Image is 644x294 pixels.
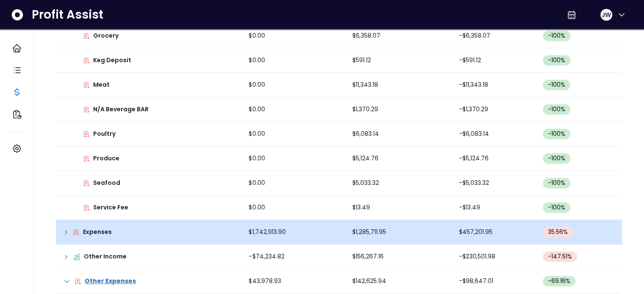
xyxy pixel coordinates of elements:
[548,56,565,65] span: -100 %
[93,203,128,212] p: Service Fee
[242,48,345,73] td: $0.00
[452,245,536,269] td: -$230,501.98
[345,73,452,97] td: $11,343.18
[93,80,110,89] p: Meat
[242,122,345,146] td: $0.00
[242,171,345,195] td: $0.00
[548,179,565,187] span: -100 %
[345,122,452,146] td: $6,083.14
[93,105,149,114] p: N/A Beverage BAR
[548,228,568,236] span: 35.56 %
[452,220,536,245] td: $457,201.95
[345,48,452,73] td: $591.12
[242,146,345,171] td: $0.00
[345,97,452,122] td: $1,370.29
[242,73,345,97] td: $0.00
[452,48,536,73] td: -$591.12
[84,252,127,261] p: Other Income
[345,220,452,245] td: $1,285,711.95
[452,122,536,146] td: -$6,083.14
[93,56,131,65] p: Keg Deposit
[345,245,452,269] td: $156,267.16
[452,73,536,97] td: -$11,343.18
[548,252,572,261] span: -147.51 %
[242,245,345,269] td: -$74,234.82
[242,24,345,48] td: $0.00
[242,97,345,122] td: $0.00
[548,31,565,40] span: -100 %
[85,277,136,286] p: Other Expenses
[452,97,536,122] td: -$1,370.29
[452,146,536,171] td: -$5,124.76
[452,269,536,294] td: -$98,647.01
[345,195,452,220] td: $13.49
[345,24,452,48] td: $6,358.07
[83,228,112,236] p: Expenses
[242,195,345,220] td: $0.00
[548,105,565,114] span: -100 %
[242,220,345,245] td: $1,742,913.90
[548,154,565,163] span: -100 %
[345,171,452,195] td: $5,033.32
[548,277,570,286] span: -69.16 %
[452,195,536,220] td: -$13.49
[93,31,119,40] p: Grocery
[32,7,103,22] span: Profit Assist
[452,24,536,48] td: -$6,358.07
[345,146,452,171] td: $5,124.76
[242,269,345,294] td: $43,978.93
[602,11,611,19] span: JW
[548,129,565,138] span: -100 %
[93,129,116,138] p: Poultry
[93,179,120,187] p: Seafood
[345,269,452,294] td: $142,625.94
[548,80,565,89] span: -100 %
[548,203,565,212] span: -100 %
[452,171,536,195] td: -$5,033.32
[93,154,119,163] p: Produce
